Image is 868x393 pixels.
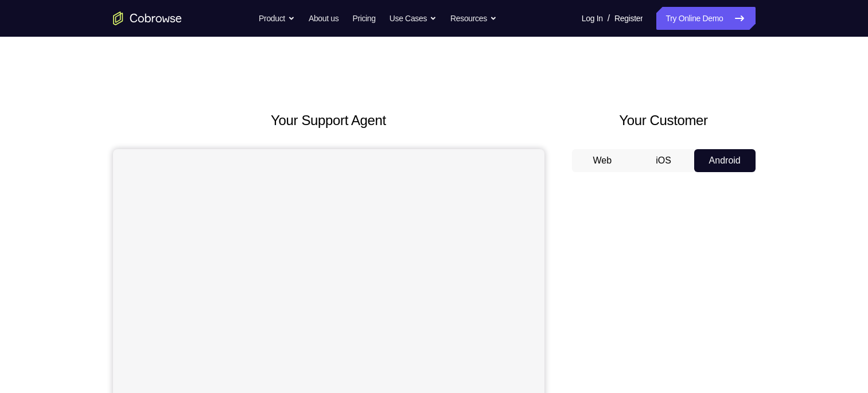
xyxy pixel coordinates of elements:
[656,7,755,30] a: Try Online Demo
[614,7,643,30] a: Register
[633,149,694,172] button: iOS
[309,7,338,30] a: About us
[259,7,295,30] button: Product
[572,149,633,172] button: Web
[352,7,375,30] a: Pricing
[582,7,603,30] a: Log In
[390,7,437,30] button: Use Cases
[113,110,544,131] h2: Your Support Agent
[608,11,610,25] span: /
[572,110,756,131] h2: Your Customer
[113,11,182,25] a: Go to the home page
[450,7,497,30] button: Resources
[694,149,756,172] button: Android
